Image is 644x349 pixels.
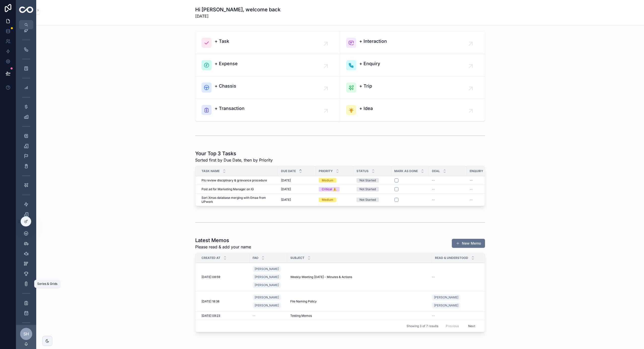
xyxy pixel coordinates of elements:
span: [PERSON_NAME] [434,303,458,307]
span: [PERSON_NAME] [255,283,279,287]
a: + Trip [340,76,485,99]
div: Not Started [359,187,376,191]
a: Medium [319,178,350,183]
div: Series & Grids [37,282,57,286]
span: File Naming Policy [290,299,317,303]
span: + Trip [359,83,372,90]
a: + Transaction [195,99,340,121]
span: [DATE] [281,178,291,182]
a: [DATE] [281,187,313,191]
a: [DATE] 08:59 [202,275,247,279]
span: -- [432,198,435,202]
span: -- [470,198,473,202]
a: -- [432,275,482,279]
span: + Chassis [215,83,236,90]
a: File Naming Policy [290,299,429,303]
a: [PERSON_NAME] [253,302,281,308]
span: Due Date [281,169,296,173]
a: Testing Memos [290,314,429,318]
span: [DATE] 18:38 [202,299,219,303]
span: Pls review disciplinary & grievance procedure [202,178,267,182]
span: [PERSON_NAME] [255,295,279,299]
span: [PERSON_NAME] [255,303,279,307]
span: Subject [290,256,304,260]
div: Medium [322,198,333,202]
span: [DATE] 09:23 [202,314,220,318]
div: Critical ⚠️️ [322,187,337,191]
a: [DATE] 18:38 [202,299,247,303]
a: + Task [195,32,340,54]
span: ENQUIRY [470,169,483,173]
a: + Chassis [195,76,340,99]
a: + Idea [340,99,485,121]
a: Not Started [356,187,388,191]
span: [DATE] 08:59 [202,275,220,279]
span: -- [470,178,473,182]
span: + Expense [215,60,238,67]
span: Deal [432,169,440,173]
div: Not Started [359,178,376,183]
a: [DATE] [281,178,313,182]
span: + Interaction [359,38,387,45]
h1: Hi [PERSON_NAME], welcome back [195,6,280,13]
a: -- [470,187,501,191]
a: -- [432,198,464,202]
a: Not Started [356,198,388,202]
span: -- [470,187,473,191]
span: [DATE] [195,13,280,19]
a: + Expense [195,54,340,76]
span: -- [253,314,256,318]
a: Sort Xmas database merging with Emaa from UPwork [202,196,275,204]
a: Weekly Meeting [DATE] - Minutes & Actions [290,275,429,279]
span: -- [432,275,435,279]
span: [PERSON_NAME] [255,267,279,271]
span: Mark As Done [394,169,418,173]
a: Not Started [356,178,388,183]
span: Priority [319,169,333,173]
span: -- [432,187,435,191]
a: [PERSON_NAME] [253,282,281,288]
span: Please read & add your name [195,244,251,250]
a: -- [432,178,464,182]
span: Read & understood [435,256,468,260]
a: Critical ⚠️️ [319,187,350,191]
button: Next [465,322,479,330]
span: Task Name [202,169,220,173]
a: Post ad for Marketing Manager on IG [202,187,275,191]
a: [DATE] [281,198,313,202]
a: [PERSON_NAME] [432,294,460,300]
span: [DATE] [281,198,291,202]
span: -- [432,178,435,182]
a: + Interaction [340,32,485,54]
a: [PERSON_NAME][PERSON_NAME][PERSON_NAME] [253,265,284,289]
div: Not Started [359,198,376,202]
a: [DATE] 09:23 [202,314,247,318]
span: Created at [202,256,220,260]
a: -- [470,198,501,202]
div: Medium [322,178,333,183]
a: [PERSON_NAME] [253,266,281,272]
span: + Idea [359,105,373,112]
span: + Enquiry [359,60,380,67]
a: -- [432,314,482,318]
a: -- [470,178,501,182]
a: [PERSON_NAME] [253,294,281,300]
span: FAO [253,256,258,260]
span: Showing 3 of 7 results [407,324,438,328]
span: Status [356,169,369,173]
span: [PERSON_NAME] [434,295,458,299]
a: -- [432,187,464,191]
a: [PERSON_NAME] [253,274,281,280]
span: Post ad for Marketing Manager on IG [202,187,254,191]
span: Sorted first by Due Date, then by Priority [195,157,273,163]
span: Weekly Meeting [DATE] - Minutes & Actions [290,275,352,279]
a: [PERSON_NAME] [432,302,460,308]
span: [DATE] [281,187,291,191]
span: + Task [215,38,229,45]
span: + Transaction [215,105,245,112]
a: [PERSON_NAME][PERSON_NAME] [253,293,284,309]
a: -- [253,314,284,318]
a: New Memo [452,239,485,248]
a: [PERSON_NAME][PERSON_NAME] [432,293,482,309]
